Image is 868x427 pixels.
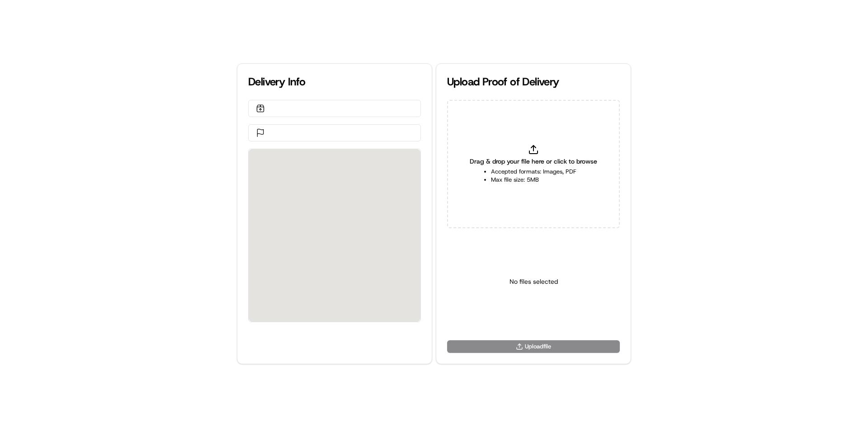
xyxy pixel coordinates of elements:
[248,75,421,89] div: Delivery Info
[509,277,558,286] p: No files selected
[470,157,597,166] span: Drag & drop your file here or click to browse
[491,168,576,176] li: Accepted formats: Images, PDF
[447,75,620,89] div: Upload Proof of Delivery
[249,149,420,322] div: 0
[491,176,576,184] li: Max file size: 5MB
